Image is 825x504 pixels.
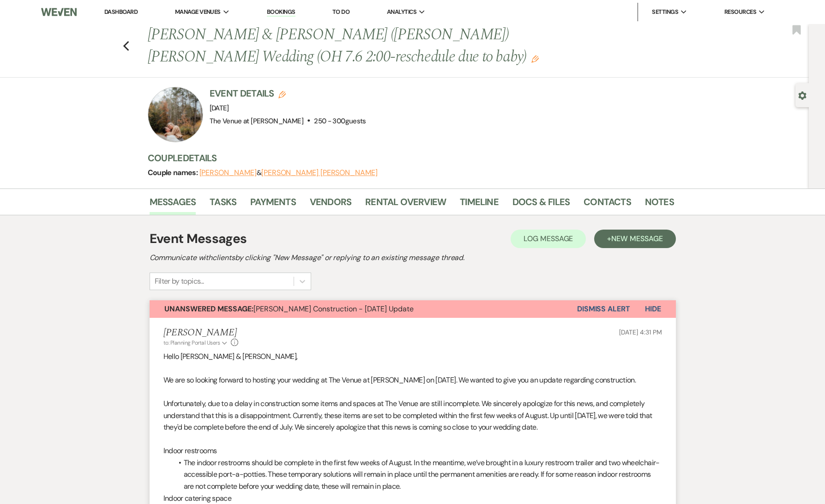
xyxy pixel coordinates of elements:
div: Filter by topics... [155,276,204,287]
button: Hide [630,300,676,318]
span: Hello [PERSON_NAME] & [PERSON_NAME], [163,352,298,361]
button: [PERSON_NAME] [PERSON_NAME] [261,169,378,176]
button: Edit [531,55,539,63]
span: & [199,168,378,177]
button: +New Message [594,230,675,248]
a: Tasks [210,194,236,215]
span: Indoor catering space [163,493,232,503]
img: Weven Logo [41,2,76,22]
span: Manage Venues [175,7,221,17]
h1: [PERSON_NAME] & [PERSON_NAME] ([PERSON_NAME]) [PERSON_NAME] Wedding (OH 7.6 2:00-reschedule due t... [148,24,561,68]
button: Unanswered Message:[PERSON_NAME] Construction - [DATE] Update [150,300,577,318]
h3: Couple Details [148,152,665,164]
span: The indoor restrooms should be complete in the first few weeks of August. In the meantime, we’ve ... [184,458,660,491]
span: Analytics [387,7,416,17]
h5: [PERSON_NAME] [163,327,239,339]
a: To Do [332,8,349,16]
span: Indoor restrooms [163,446,217,455]
a: Bookings [267,8,295,17]
span: We are so looking forward to hosting your wedding at The Venue at [PERSON_NAME] on [DATE]. We wan... [163,375,636,385]
h3: Event Details [210,87,366,100]
a: Messages [150,194,196,215]
span: [DATE] 4:31 PM [619,328,662,336]
span: Couple names: [148,168,199,177]
a: Rental Overview [365,194,446,215]
span: to: Planning Portal Users [163,339,220,346]
button: [PERSON_NAME] [199,169,257,176]
button: Open lead details [798,91,807,99]
h2: Communicate with clients by clicking "New Message" or replying to an existing message thread. [150,252,676,263]
a: Docs & Files [512,194,570,215]
a: Timeline [460,194,499,215]
span: New Message [611,234,662,243]
a: Contacts [584,194,631,215]
button: Log Message [511,230,586,248]
a: Payments [250,194,296,215]
span: 250 - 300 guests [314,116,366,126]
span: Settings [652,7,678,17]
button: to: Planning Portal Users [163,339,229,347]
span: The Venue at [PERSON_NAME] [210,116,303,126]
a: Vendors [310,194,351,215]
span: Log Message [524,234,573,243]
a: Notes [645,194,674,215]
span: Resources [724,7,756,17]
span: [PERSON_NAME] Construction - [DATE] Update [164,304,414,314]
strong: Unanswered Message: [164,304,253,314]
button: Dismiss Alert [577,300,630,318]
h1: Event Messages [150,229,247,249]
span: Hide [645,304,661,314]
span: Unfortunately, due to a delay in construction some items and spaces at The Venue are still incomp... [163,399,652,432]
span: [DATE] [210,103,229,113]
a: Dashboard [104,8,138,16]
